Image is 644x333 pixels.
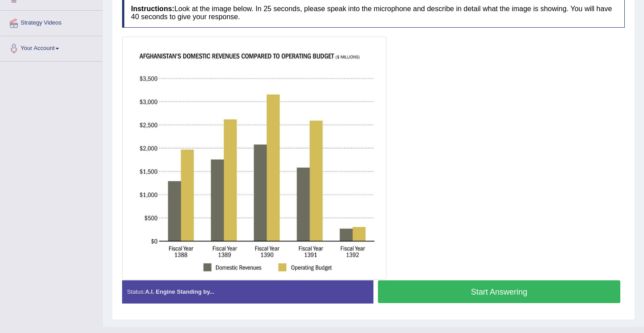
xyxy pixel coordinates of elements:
[131,5,174,12] b: Instructions:
[378,280,620,303] button: Start Answering
[0,36,102,58] a: Your Account
[145,288,214,295] strong: A.I. Engine Standing by...
[0,11,102,33] a: Strategy Videos
[122,280,373,303] div: Status:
